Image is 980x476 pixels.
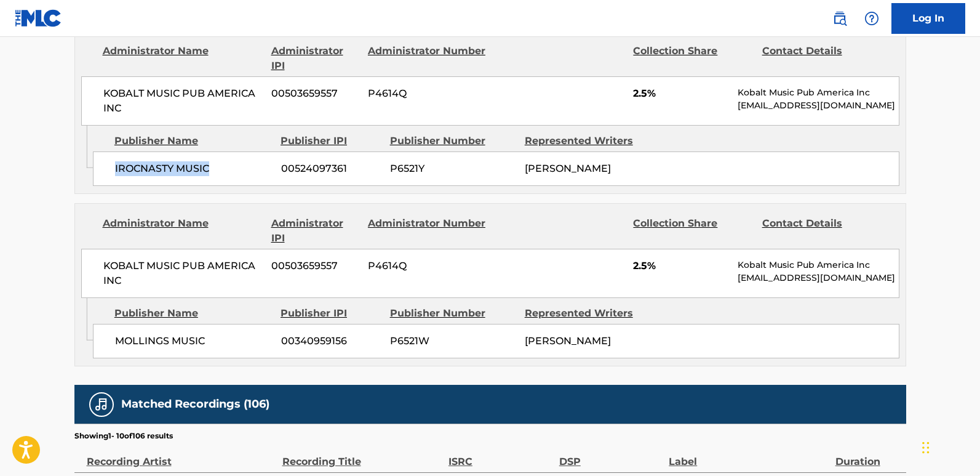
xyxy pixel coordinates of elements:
[281,306,381,321] div: Publisher IPI
[271,44,359,73] div: Administrator IPI
[87,442,276,469] div: Recording Artist
[74,430,173,442] p: Showing 1 - 10 of 106 results
[103,86,263,116] span: KOBALT MUSIC PUB AMERICA INC
[103,44,262,73] div: Administrator Name
[922,429,930,466] div: Drag
[525,134,650,148] div: Represented Writers
[368,259,487,273] span: P4614Q
[271,86,359,101] span: 00503659557
[738,272,898,284] p: [EMAIL_ADDRESS][DOMAIN_NAME]
[121,397,269,411] h5: Matched Recordings (106)
[525,306,650,321] div: Represented Writers
[525,163,611,174] span: [PERSON_NAME]
[738,259,898,272] p: Kobalt Music Pub America Inc
[448,442,553,469] div: ISRC
[633,216,752,246] div: Collection Share
[762,44,882,73] div: Contact Details
[738,99,898,112] p: [EMAIL_ADDRESS][DOMAIN_NAME]
[633,86,728,101] span: 2.5%
[525,335,611,347] span: [PERSON_NAME]
[891,3,965,34] a: Log In
[390,134,516,148] div: Publisher Number
[864,11,879,26] img: help
[281,134,381,148] div: Publisher IPI
[281,161,381,176] span: 00524097361
[827,6,852,31] a: Public Search
[15,9,62,27] img: MLC Logo
[368,216,487,246] div: Administrator Number
[281,334,381,349] span: 00340959156
[114,306,271,321] div: Publisher Name
[633,44,752,73] div: Collection Share
[368,44,487,73] div: Administrator Number
[832,11,847,26] img: search
[115,161,272,176] span: IROCNASTY MUSIC
[271,216,359,246] div: Administrator IPI
[762,216,882,246] div: Contact Details
[559,442,663,469] div: DSP
[859,6,884,31] div: Help
[115,334,272,349] span: MOLLINGS MUSIC
[390,161,516,176] span: P6521Y
[271,259,359,273] span: 00503659557
[94,397,109,412] img: Matched Recordings
[835,442,900,469] div: Duration
[633,259,728,273] span: 2.5%
[103,259,263,288] span: KOBALT MUSIC PUB AMERICA INC
[918,417,980,476] iframe: Chat Widget
[282,442,442,469] div: Recording Title
[114,134,271,148] div: Publisher Name
[669,442,829,469] div: Label
[390,306,516,321] div: Publisher Number
[738,86,898,99] p: Kobalt Music Pub America Inc
[368,86,487,101] span: P4614Q
[103,216,262,246] div: Administrator Name
[390,334,516,349] span: P6521W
